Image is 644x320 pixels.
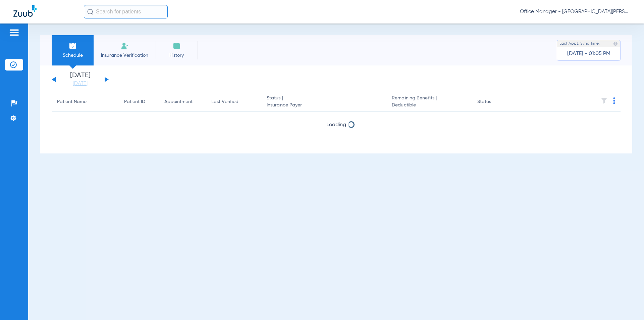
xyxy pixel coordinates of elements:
img: filter.svg [601,97,607,104]
th: Status [472,93,517,111]
div: Appointment [164,98,201,105]
input: Search for patients [84,5,168,18]
div: Last Verified [211,98,238,105]
div: Patient ID [124,98,145,105]
img: Manual Insurance Verification [121,42,129,50]
div: Last Verified [211,98,256,105]
div: Patient Name [57,98,113,105]
a: [DATE] [60,80,100,87]
div: Appointment [164,98,193,105]
span: History [161,52,193,59]
div: Patient Name [57,98,87,105]
div: Patient ID [124,98,154,105]
img: Zuub Logo [13,5,37,17]
span: Schedule [57,52,89,59]
span: Loading [326,122,346,128]
span: Insurance Payer [267,102,381,109]
li: [DATE] [60,72,100,87]
th: Status | [261,93,386,111]
span: Last Appt. Sync Time: [559,40,600,47]
th: Remaining Benefits | [386,93,472,111]
img: History [173,42,181,50]
img: last sync help info [613,41,618,46]
span: Insurance Verification [99,52,151,59]
img: hamburger-icon [9,29,19,37]
span: [DATE] - 01:05 PM [567,50,610,57]
span: Deductible [392,102,466,109]
img: Schedule [69,42,77,50]
img: group-dot-blue.svg [613,97,615,104]
img: Search Icon [87,9,93,15]
span: Office Manager - [GEOGRAPHIC_DATA][PERSON_NAME] Advanced Dentistry [520,8,631,15]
